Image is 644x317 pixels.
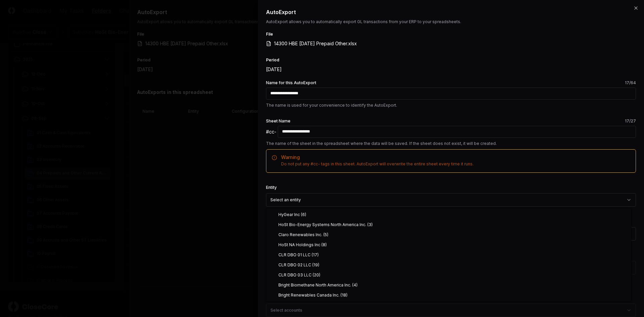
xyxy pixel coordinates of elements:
[278,242,327,248] span: HoSt NA Holdings Inc (8)
[278,232,328,238] span: Claro Renewables Inc. (5)
[278,212,306,218] span: HyGear Inc (6)
[278,222,373,228] span: HoSt Bio-Energy Systems North America Inc. (3)
[278,272,320,278] span: CLR DBO 03 LLC (20)
[278,292,347,298] span: Bright Renewables Canada Inc. (18)
[278,252,319,258] span: CLR DBO 01 LLC (17)
[278,262,319,268] span: CLR DBO 02 LLC (19)
[278,282,358,288] span: Bright Biomethane North America Inc. (4)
